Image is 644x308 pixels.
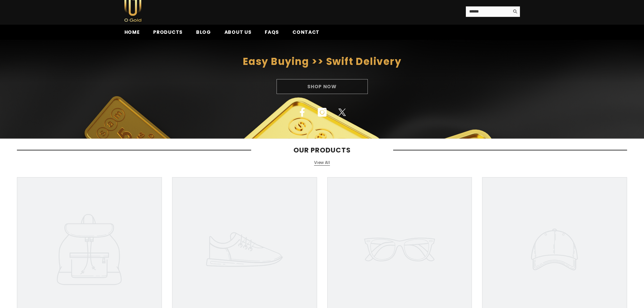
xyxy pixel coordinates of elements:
[509,6,520,17] button: Search
[251,146,393,154] span: Our Products
[146,28,189,40] a: Products
[189,28,218,40] a: Blog
[265,29,279,35] span: FAQs
[196,29,211,35] span: Blog
[153,29,183,35] span: Products
[258,28,286,40] a: FAQs
[124,29,140,35] span: Home
[292,29,319,35] span: Contact
[314,160,330,166] a: View All
[286,28,326,40] a: Contact
[118,28,147,40] a: Home
[224,29,252,35] span: About us
[466,6,520,17] summary: Search
[218,28,258,40] a: About us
